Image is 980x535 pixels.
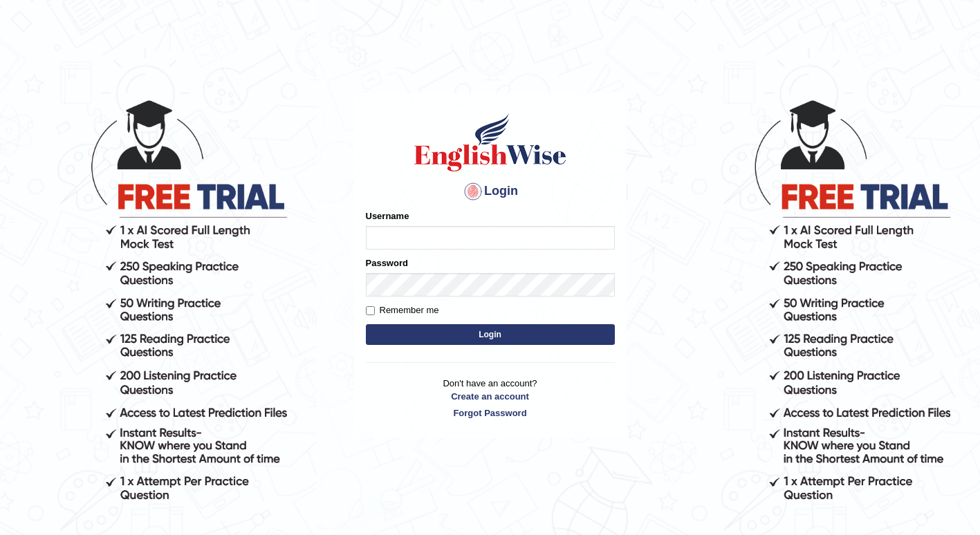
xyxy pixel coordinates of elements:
a: Forgot Password [366,406,615,420]
img: Logo of English Wise sign in for intelligent practice with AI [412,111,569,173]
h4: Login [366,180,615,203]
a: Create an account [366,390,615,403]
label: Username [366,209,409,223]
label: Remember me [366,303,439,317]
label: Password [366,256,408,270]
button: Login [366,324,615,345]
p: Don't have an account? [366,377,615,420]
input: Remember me [366,306,375,315]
